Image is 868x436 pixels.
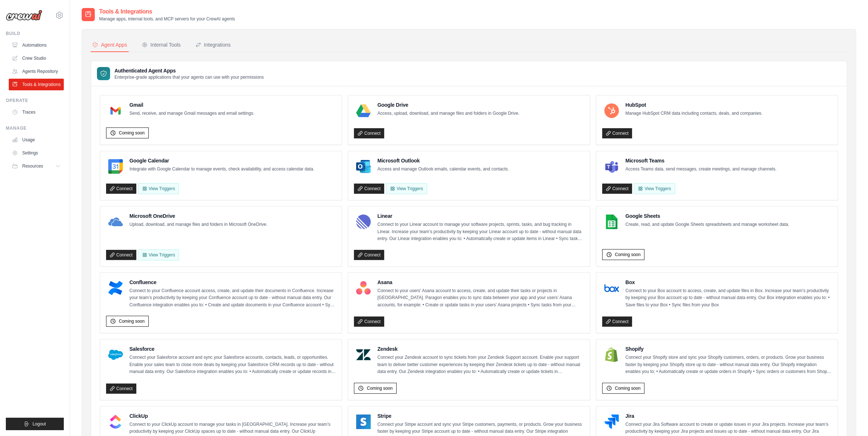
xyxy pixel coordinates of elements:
span: Resources [22,163,43,169]
a: Connect [106,250,136,260]
img: Microsoft OneDrive Logo [108,215,123,229]
img: Google Calendar Logo [108,159,123,174]
img: Shopify Logo [604,347,619,362]
p: Send, receive, and manage Gmail messages and email settings. [129,110,254,117]
img: Gmail Logo [108,103,123,118]
h4: Confluence [129,279,336,286]
p: Access, upload, download, and manage files and folders in Google Drive. [377,110,519,117]
h4: Jira [626,412,832,420]
h4: Microsoft Outlook [377,157,509,164]
a: Crew Studio [9,52,64,64]
img: Asana Logo [356,281,371,295]
a: Traces [9,106,64,118]
span: Logout [32,421,46,427]
a: Connect [354,128,384,138]
img: Microsoft Teams Logo [604,159,619,174]
img: Google Sheets Logo [604,215,619,229]
h4: Linear [377,212,584,220]
span: Coming soon [119,130,145,136]
p: Connect your Zendesk account to sync tickets from your Zendesk Support account. Enable your suppo... [377,354,584,376]
img: Google Drive Logo [356,103,371,118]
p: Upload, download, and manage files and folders in Microsoft OneDrive. [129,221,268,228]
img: ClickUp Logo [108,415,123,429]
img: Jira Logo [604,415,619,429]
a: Connect [106,184,136,194]
h4: Salesforce [129,345,336,353]
img: Box Logo [604,281,619,295]
a: Connect [354,184,384,194]
a: Connect [602,317,632,327]
a: Connect [106,384,136,394]
h4: Shopify [626,345,832,353]
: View Triggers [634,183,675,194]
p: Manage apps, internal tools, and MCP servers for your CrewAI agents [99,16,235,22]
p: Connect your Shopify store and sync your Shopify customers, orders, or products. Grow your busine... [626,354,832,376]
a: Usage [9,134,64,146]
span: Coming soon [615,252,641,258]
p: Access Teams data, send messages, create meetings, and manage channels. [626,166,777,173]
div: Agent Apps [92,41,127,48]
p: Connect to your users’ Asana account to access, create, and update their tasks or projects in [GE... [377,287,584,309]
h2: Tools & Integrations [99,7,235,16]
p: Manage HubSpot CRM data including contacts, deals, and companies. [626,110,763,117]
h4: Microsoft Teams [626,157,777,164]
a: Settings [9,147,64,159]
p: Enterprise-grade applications that your agents can use with your permissions [114,74,264,80]
img: Stripe Logo [356,415,371,429]
div: Integrations [195,41,231,48]
div: Manage [6,125,64,131]
img: Zendesk Logo [356,347,371,362]
h4: Asana [377,279,584,286]
a: Tools & Integrations [9,79,64,90]
button: Internal Tools [140,38,182,52]
h4: HubSpot [626,101,763,109]
span: Coming soon [119,318,145,324]
h4: Stripe [377,412,584,420]
div: Operate [6,98,64,103]
div: Build [6,31,64,36]
h4: Gmail [129,101,254,109]
h4: Zendesk [377,345,584,353]
a: Connect [602,184,632,194]
p: Access and manage Outlook emails, calendar events, and contacts. [377,166,509,173]
p: Connect to your Confluence account access, create, and update their documents in Confluence. Incr... [129,287,336,309]
button: View Triggers [138,183,179,194]
img: Confluence Logo [108,281,123,295]
a: Automations [9,39,64,51]
a: Connect [354,317,384,327]
h4: ClickUp [129,412,336,420]
button: Agent Apps [91,38,129,52]
h3: Authenticated Agent Apps [114,67,264,74]
: View Triggers [138,250,179,260]
img: Salesforce Logo [108,347,123,362]
h4: Google Calendar [129,157,314,164]
button: Resources [9,160,64,172]
span: Coming soon [367,385,393,391]
a: Connect [354,250,384,260]
p: Connect to your Box account to access, create, and update files in Box. Increase your team’s prod... [626,287,832,309]
p: Connect your Salesforce account and sync your Salesforce accounts, contacts, leads, or opportunit... [129,354,336,376]
h4: Google Sheets [626,212,790,220]
button: Integrations [194,38,232,52]
: View Triggers [386,183,427,194]
span: Coming soon [615,385,641,391]
h4: Google Drive [377,101,519,109]
img: Linear Logo [356,215,371,229]
img: HubSpot Logo [604,103,619,118]
p: Integrate with Google Calendar to manage events, check availability, and access calendar data. [129,166,314,173]
button: Logout [6,418,64,430]
p: Create, read, and update Google Sheets spreadsheets and manage worksheet data. [626,221,790,228]
h4: Microsoft OneDrive [129,212,268,220]
img: Logo [6,10,42,21]
p: Connect to your Linear account to manage your software projects, sprints, tasks, and bug tracking... [377,221,584,243]
a: Agents Repository [9,66,64,77]
h4: Box [626,279,832,286]
a: Connect [602,128,632,138]
img: Microsoft Outlook Logo [356,159,371,174]
div: Internal Tools [142,41,181,48]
